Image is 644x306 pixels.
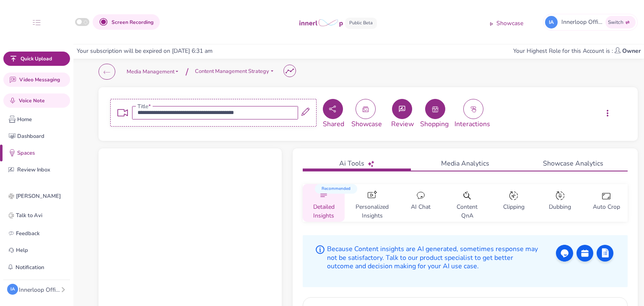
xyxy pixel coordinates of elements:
span: Review [391,119,418,129]
p: Showcase [496,19,523,28]
p: Personalized Insights [356,203,389,215]
span: Video Messaging [19,76,60,83]
button: Quick Upload [3,52,70,66]
a: Feedback [7,228,67,239]
img: cal-icon [575,245,595,265]
img: form-icon [595,245,615,265]
p: Notification [16,263,44,272]
span: / [186,65,188,79]
span: Shared [323,99,350,129]
img: showcase icon [487,18,496,27]
button: Content Management Strategy [188,65,280,79]
button: Media Management [119,65,186,79]
a: [PERSON_NAME] [7,190,67,202]
button: Voice Note [3,93,70,108]
p: Detailed Insights [309,203,338,215]
img: info-icon [315,245,325,254]
button: Notification [7,262,44,273]
img: chat-icon [554,245,575,265]
button: Switch [605,16,636,29]
b: Owner [622,47,641,55]
div: IA [545,16,558,29]
span: Interactions [454,119,490,129]
span: Recommended [315,184,357,194]
p: Because Content insights are AI generated, sometimes response may not be satisfactory. Talk to ou... [327,245,540,271]
p: Help [16,246,28,255]
div: Your Highest Role for this Account is : [510,47,644,55]
span: Showcase [351,119,382,129]
p: [PERSON_NAME] [16,192,61,201]
div: IA [7,284,18,295]
p: Clipping [503,203,525,215]
a: Showcase Analytics [519,158,627,171]
div: Your subscription will be expired on [DATE] 6:31 am [73,47,216,55]
a: Talk to Avi [7,209,67,222]
button: Screen Recording [93,14,160,30]
p: Dubbing [549,203,571,215]
label: Title [137,104,151,109]
p: Home [17,115,69,124]
a: Ai Tools [303,158,411,171]
p: Auto Crop [593,203,620,215]
p: Content QnA [453,203,482,215]
p: Talk to Avi [16,211,42,220]
span: Quick Upload [21,55,52,62]
div: Innerloop Official Account [19,285,60,294]
span: Innerloop Official [561,18,603,26]
a: Help [7,245,67,255]
button: Video Messaging [3,73,70,87]
button: IAInnerloop Official Account [7,283,67,295]
a: Media Analytics [411,158,519,171]
p: Feedback [16,229,40,238]
p: Spaces [17,149,69,158]
span: Voice Note [19,97,45,104]
p: AI Chat [411,203,431,215]
span: Switch [608,19,623,26]
span: Shopping [420,119,449,129]
p: Review Inbox [17,166,69,174]
p: Dashboard [17,132,69,141]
